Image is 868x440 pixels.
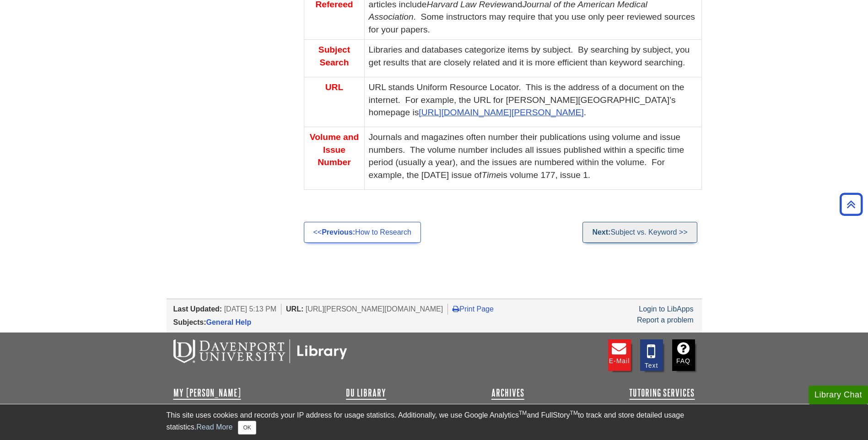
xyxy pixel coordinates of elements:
[453,305,494,313] a: Print Page
[672,339,695,371] a: FAQ
[809,386,868,404] button: Library Chat
[318,45,350,67] b: Subject Search
[310,132,359,167] b: Volume and Issue Number
[304,222,421,243] a: <<Previous:How to Research
[206,318,252,326] a: General Help
[167,410,702,435] div: This site uses cookies and records your IP address for usage statistics. Additionally, we use Goo...
[322,228,355,236] strong: Previous:
[196,423,232,431] a: Read More
[173,318,206,326] span: Subjects:
[640,339,663,371] a: Text
[836,198,866,210] a: Back to Top
[570,410,578,416] sup: TM
[306,305,443,313] span: [URL][PERSON_NAME][DOMAIN_NAME]
[608,339,631,371] a: E-mail
[482,170,501,180] i: Time
[286,305,303,313] span: URL:
[639,305,693,313] a: Login to LibApps
[173,387,241,398] a: My [PERSON_NAME]
[368,81,697,118] p: URL stands Uniform Resource Locator. This is the address of a document on the internet. For examp...
[173,305,222,313] span: Last Updated:
[173,339,347,363] img: DU Libraries
[419,107,583,117] a: [URL][DOMAIN_NAME][PERSON_NAME]
[519,410,527,416] sup: TM
[592,228,610,236] strong: Next:
[325,82,343,92] b: URL
[582,222,697,243] a: Next:Subject vs. Keyword >>
[238,421,256,435] button: Close
[368,131,697,181] p: Journals and magazines often number their publications using volume and issue numbers. The volume...
[346,387,386,398] a: DU Library
[637,316,694,324] a: Report a problem
[224,305,276,313] span: [DATE] 5:13 PM
[368,43,697,69] p: Libraries and databases categorize items by subject. By searching by subject, you get results tha...
[453,305,459,312] i: Print Page
[491,387,524,398] a: Archives
[629,387,695,398] a: Tutoring Services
